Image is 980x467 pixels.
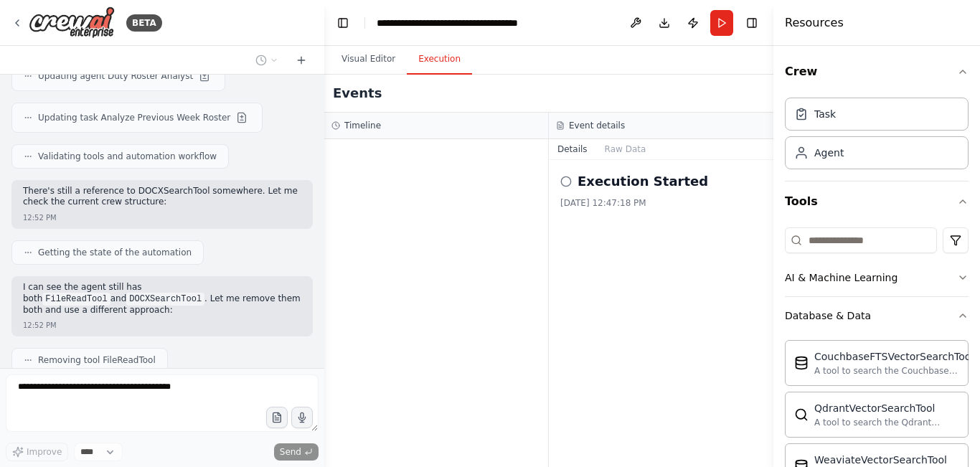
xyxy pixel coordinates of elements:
div: Database & Data [785,308,871,323]
div: BETA [126,14,162,32]
code: FileReadTool [42,293,110,306]
h2: Execution Started [578,171,708,192]
p: I can see the agent still has both and . Let me remove them both and use a different approach: [23,282,301,316]
span: Updating agent Duty Roster Analyst [38,70,193,82]
h4: Resources [785,14,844,32]
div: Crew [785,92,969,181]
span: Validating tools and automation workflow [38,151,217,162]
button: Hide left sidebar [333,13,353,33]
nav: breadcrumb [377,16,538,30]
div: A tool to search the Couchbase database for relevant information on internal documents. [814,365,974,377]
button: Database & Data [785,297,969,334]
img: QdrantVectorSearchTool [794,407,809,422]
button: AI & Machine Learning [785,259,969,296]
button: Execution [407,44,472,75]
span: Updating task Analyze Previous Week Roster [38,112,230,123]
button: Crew [785,52,969,92]
div: Agent [814,146,844,160]
button: Click to speak your automation idea [291,407,313,428]
div: 12:52 PM [23,320,57,331]
button: Switch to previous chat [250,52,284,69]
div: [DATE] 12:47:18 PM [560,197,762,209]
h3: Event details [569,120,625,131]
h3: Timeline [344,120,381,131]
button: Start a new chat [290,52,313,69]
div: WeaviateVectorSearchTool [814,453,959,467]
button: Hide right sidebar [742,13,762,33]
div: 12:52 PM [23,212,57,223]
p: There's still a reference to DOCXSearchTool somewhere. Let me check the current crew structure: [23,186,301,208]
span: Getting the state of the automation [38,247,192,258]
button: Improve [6,443,68,461]
h2: Events [333,83,382,103]
button: Raw Data [596,139,655,159]
button: Visual Editor [330,44,407,75]
img: CouchbaseFTSVectorSearchTool [794,356,809,370]
button: Upload files [266,407,288,428]
div: CouchbaseFTSVectorSearchTool [814,349,974,364]
button: Tools [785,181,969,222]
div: AI & Machine Learning [785,270,897,285]
span: Removing tool FileReadTool [38,354,156,366]
div: A tool to search the Qdrant database for relevant information on internal documents. [814,417,959,428]
div: QdrantVectorSearchTool [814,401,959,415]
span: Send [280,446,301,458]
button: Send [274,443,319,461]
code: DOCXSearchTool [126,293,204,306]
img: Logo [29,6,115,39]
span: Improve [27,446,62,458]
button: Details [549,139,596,159]
div: Task [814,107,836,121]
